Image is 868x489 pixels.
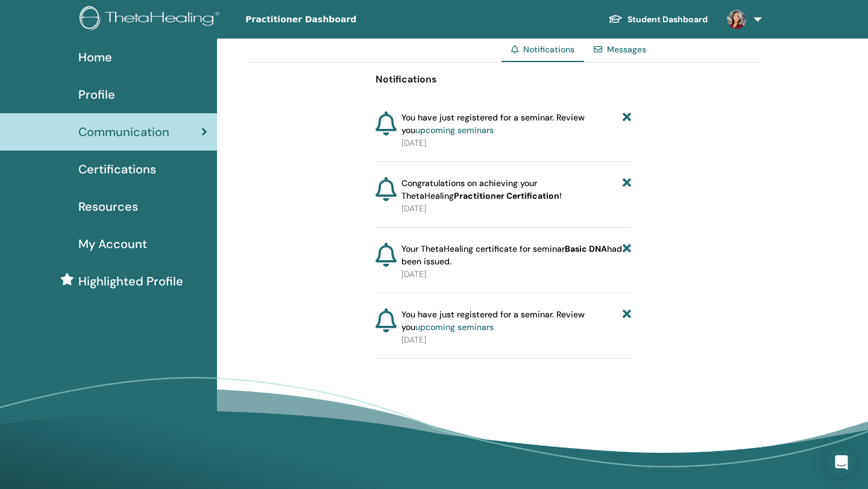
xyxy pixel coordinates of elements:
a: upcoming seminars [415,125,494,135]
span: Congratulations on achieving your ThetaHealing ! [401,177,623,202]
div: Open Intercom Messenger [827,448,856,477]
b: Basic DNA [565,243,607,254]
p: [DATE] [401,137,632,149]
p: Notifications [376,72,632,87]
a: Student Dashboard [599,8,717,31]
a: Messages [607,44,646,55]
span: Certifications [78,160,156,178]
a: upcoming seminars [415,322,494,332]
span: Resources [78,198,138,216]
span: You have just registered for a seminar. Review you [401,111,623,137]
img: graduation-cap-white.svg [608,14,623,24]
img: logo.png [80,6,224,33]
span: Home [78,48,112,66]
span: My Account [78,235,147,253]
span: Highlighted Profile [78,272,183,290]
span: Your ThetaHealing certificate for seminar had been issued. [401,243,623,268]
span: Communication [78,123,169,141]
p: [DATE] [401,334,632,346]
span: Notifications [523,44,574,55]
p: [DATE] [401,268,632,281]
span: You have just registered for a seminar. Review you [401,308,623,334]
span: Profile [78,86,115,104]
span: Practitioner Dashboard [245,13,426,26]
img: default.jpg [727,10,746,29]
b: Practitioner Certification [454,190,559,201]
p: [DATE] [401,202,632,215]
